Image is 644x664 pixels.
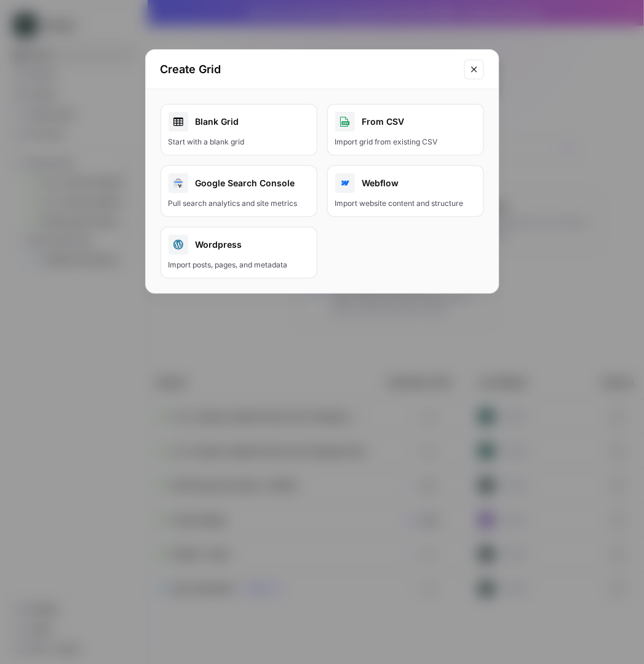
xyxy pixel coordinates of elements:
[327,104,484,156] button: From CSVImport grid from existing CSV
[335,112,476,132] div: From CSV
[464,60,484,79] button: Close modal
[169,198,309,209] div: Pull search analytics and site metrics
[169,112,309,132] div: Blank Grid
[161,165,317,217] button: Google Search ConsolePull search analytics and site metrics
[169,136,309,148] div: Start with a blank grid
[335,198,476,209] div: Import website content and structure
[161,104,317,156] a: Blank GridStart with a blank grid
[169,235,309,255] div: Wordpress
[169,173,309,193] div: Google Search Console
[161,227,317,279] button: WordpressImport posts, pages, and metadata
[161,61,457,78] h2: Create Grid
[335,136,476,148] div: Import grid from existing CSV
[335,173,476,193] div: Webflow
[169,259,309,271] div: Import posts, pages, and metadata
[327,165,484,217] button: WebflowImport website content and structure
